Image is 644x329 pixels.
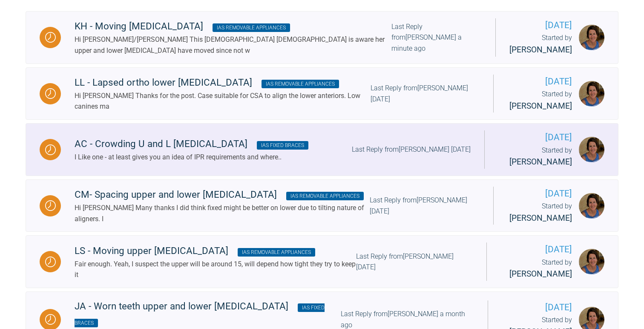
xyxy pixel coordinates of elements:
img: Margaret De Verteuil [579,81,604,107]
div: Fair enough. Yeah, I suspect the upper will be around 15, will depend how tight they try to keep it [75,259,356,280]
span: [DATE] [500,242,572,257]
img: Waiting [45,314,56,325]
span: IAS Fixed Braces [257,141,308,150]
span: [PERSON_NAME] [509,101,572,111]
img: Waiting [45,200,56,211]
span: [PERSON_NAME] [509,45,572,55]
span: IAS Removable Appliances [262,80,339,88]
img: Waiting [45,257,56,267]
div: Started by [509,32,572,56]
div: Last Reply from [PERSON_NAME] a minute ago [391,21,482,54]
img: Waiting [45,32,56,43]
img: Waiting [45,88,56,99]
span: [PERSON_NAME] [509,157,572,167]
img: Waiting [45,144,56,155]
span: IAS Removable Appliances [238,248,315,257]
div: KH - Moving [MEDICAL_DATA] [75,19,391,34]
div: Last Reply from [PERSON_NAME] [DATE] [356,251,473,273]
div: Started by [498,145,572,169]
div: LS - Moving upper [MEDICAL_DATA] [75,243,356,259]
a: WaitingLL - Lapsed ortho lower [MEDICAL_DATA] IAS Removable AppliancesHi [PERSON_NAME] Thanks for... [26,67,618,120]
span: [DATE] [507,75,572,89]
img: Margaret De Verteuil [579,249,604,274]
div: CM- Spacing upper and lower [MEDICAL_DATA] [75,187,370,202]
a: WaitingAC - Crowding U and L [MEDICAL_DATA] IAS Fixed BracesI Like one - at least gives you an id... [26,123,618,176]
img: Margaret De Verteuil [579,193,604,219]
a: WaitingCM- Spacing upper and lower [MEDICAL_DATA] IAS Removable AppliancesHi [PERSON_NAME] Many t... [26,179,618,232]
span: [DATE] [507,187,572,201]
img: Margaret De Verteuil [579,137,604,162]
div: Started by [507,89,572,113]
span: [DATE] [502,300,572,315]
img: Margaret De Verteuil [579,25,604,50]
a: WaitingKH - Moving [MEDICAL_DATA] IAS Removable AppliancesHi [PERSON_NAME]/[PERSON_NAME] This [DE... [26,11,618,64]
div: I Like one - at least gives you an idea of IPR requirements and where.. [75,152,308,163]
div: Hi [PERSON_NAME] Thanks for the post. Case suitable for CSA to align the lower anteriors. Low can... [75,90,371,112]
div: Last Reply from [PERSON_NAME] [DATE] [370,195,479,216]
span: [DATE] [509,18,572,32]
span: IAS Fixed Braces [75,303,325,327]
span: [DATE] [498,130,572,144]
div: Started by [500,257,572,281]
div: Last Reply from [PERSON_NAME] [DATE] [371,83,480,104]
div: Hi [PERSON_NAME]/[PERSON_NAME] This [DEMOGRAPHIC_DATA] [DEMOGRAPHIC_DATA] is aware her upper and ... [75,34,391,56]
div: Last Reply from [PERSON_NAME] [DATE] [352,144,471,155]
div: AC - Crowding U and L [MEDICAL_DATA] [75,136,308,152]
div: Started by [507,201,572,225]
span: IAS Removable Appliances [213,23,290,32]
div: LL - Lapsed ortho lower [MEDICAL_DATA] [75,75,371,90]
span: [PERSON_NAME] [509,213,572,223]
div: Hi [PERSON_NAME] Many thanks I did think fixed might be better on lower due to tilting nature of ... [75,202,370,224]
span: IAS Removable Appliances [286,192,364,200]
span: [PERSON_NAME] [509,269,572,279]
a: WaitingLS - Moving upper [MEDICAL_DATA] IAS Removable AppliancesFair enough. Yeah, I suspect the ... [26,235,618,288]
